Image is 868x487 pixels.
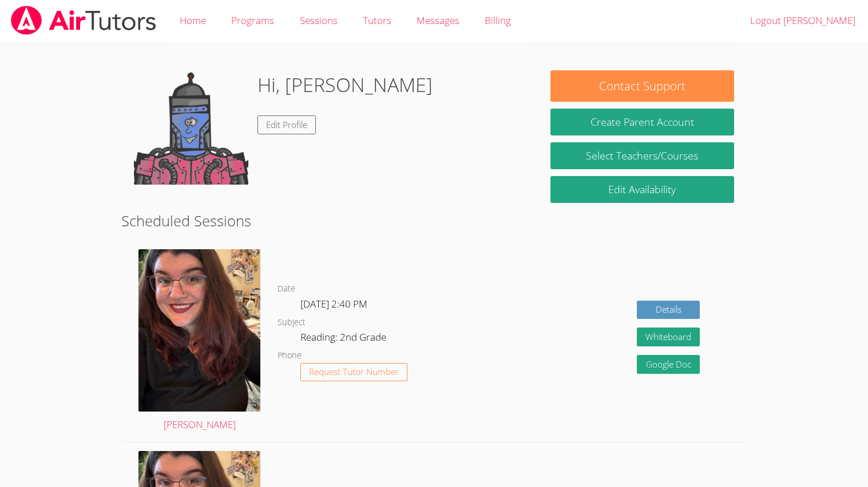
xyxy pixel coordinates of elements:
a: [PERSON_NAME] [138,249,260,433]
img: airtutors_banner-c4298cdbf04f3fff15de1276eac7730deb9818008684d7c2e4769d2f7ddbe033.png [10,6,157,35]
dt: Date [278,282,295,296]
h2: Scheduled Sessions [121,210,746,231]
span: [DATE] 2:40 PM [300,297,367,310]
button: Contact Support [550,70,734,102]
button: Request Tutor Number [300,363,407,382]
span: Request Tutor Number [309,368,399,376]
a: Google Doc [637,355,700,374]
a: Select Teachers/Courses [550,142,734,169]
a: Details [637,301,700,320]
a: Edit Profile [257,115,316,134]
dd: Reading: 2nd Grade [300,329,389,349]
dt: Subject [278,316,306,330]
img: default.png [134,70,248,185]
button: Create Parent Account [550,109,734,135]
img: IMG_7509.jpeg [138,249,260,412]
h1: Hi, [PERSON_NAME] [257,70,433,99]
a: Edit Availability [550,176,734,203]
span: Messages [417,14,459,27]
dt: Phone [278,349,302,363]
button: Whiteboard [637,328,700,346]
